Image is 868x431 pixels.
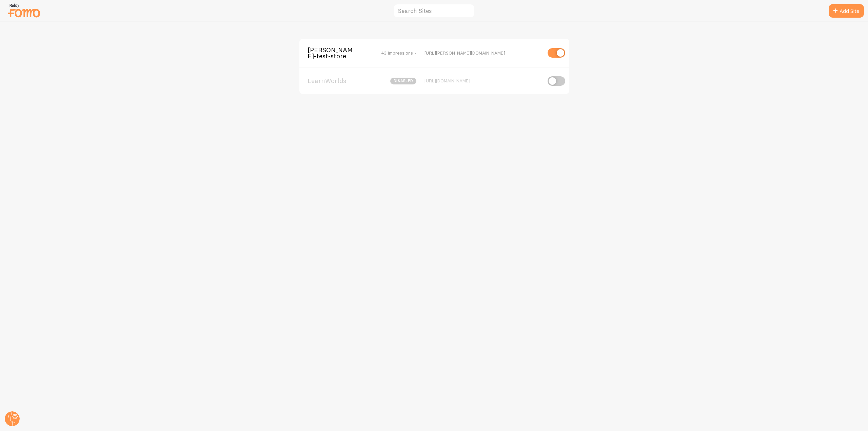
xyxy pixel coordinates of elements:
[425,50,541,56] div: [URL][PERSON_NAME][DOMAIN_NAME]
[308,78,362,84] span: LearnWorlds
[381,50,416,56] span: 43 Impressions -
[390,78,416,84] span: disabled
[308,47,362,59] span: [PERSON_NAME]-test-store
[7,2,41,19] img: fomo-relay-logo-orange.svg
[425,78,541,84] div: [URL][DOMAIN_NAME]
